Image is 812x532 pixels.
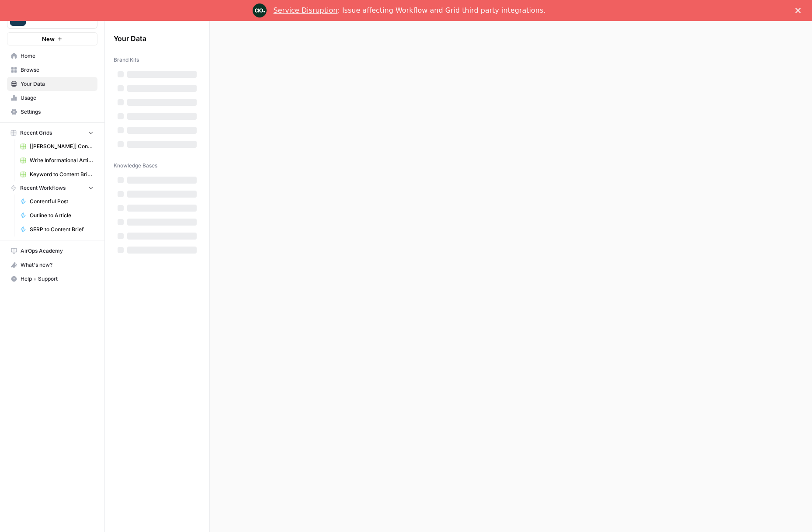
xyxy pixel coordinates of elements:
a: Service Disruption [274,6,338,14]
span: Usage [21,94,94,102]
a: Your Data [7,77,97,91]
span: Keyword to Content Brief Grid [30,170,94,178]
span: Recent Workflows [20,184,66,192]
span: Outline to Article [30,212,94,219]
button: Help + Support [7,272,97,286]
div: What's new? [7,258,97,271]
span: Write Informational Article [30,156,94,164]
a: Usage [7,91,97,105]
a: Outline to Article [16,209,97,223]
span: Recent Grids [20,129,52,137]
a: Home [7,49,97,63]
span: Your Data [114,33,190,44]
button: New [7,32,97,45]
a: Settings [7,105,97,119]
span: Home [21,52,94,60]
a: AirOps Academy [7,244,97,258]
a: Keyword to Content Brief Grid [16,167,97,181]
a: Contentful Post [16,195,97,209]
span: Contentful Post [30,198,94,205]
span: Help + Support [21,275,94,283]
a: [[PERSON_NAME]] Content Creation [16,139,97,153]
span: Brand Kits [114,56,139,64]
button: Recent Workflows [7,181,97,195]
a: Write Informational Article [16,153,97,167]
span: SERP to Content Brief [30,226,94,233]
span: Browse [21,66,94,74]
a: Browse [7,63,97,77]
button: What's new? [7,258,97,272]
span: New [42,35,55,43]
img: Profile image for Engineering [253,3,267,17]
button: Recent Grids [7,126,97,139]
span: AirOps Academy [21,247,94,255]
div: Close [795,8,804,13]
span: [[PERSON_NAME]] Content Creation [30,143,94,150]
span: Your Data [21,80,94,88]
span: Knowledge Bases [114,162,157,170]
span: Settings [21,108,94,116]
div: : Issue affecting Workflow and Grid third party integrations. [274,6,546,15]
a: SERP to Content Brief [16,223,97,236]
